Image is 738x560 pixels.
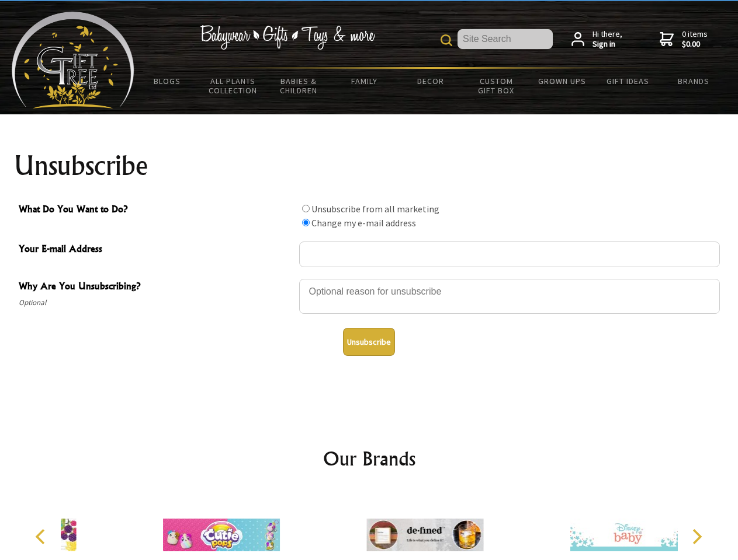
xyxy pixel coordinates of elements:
[441,34,452,46] img: product search
[397,69,463,93] a: Decor
[463,69,529,103] a: Custom Gift Box
[14,152,725,180] h1: Unsubscribe
[661,69,727,93] a: Brands
[134,69,200,93] a: BLOGS
[593,39,622,50] strong: Sign in
[23,444,715,473] h2: Our Brands
[302,205,310,212] input: What Do You Want to Do?
[311,203,439,215] label: Unsubscribe from all marketing
[299,279,720,314] textarea: Why Are You Unsubscribing?
[311,217,416,229] label: Change my e-mail address
[19,296,293,310] span: Optional
[529,69,595,93] a: Grown Ups
[682,39,708,50] strong: $0.00
[302,219,310,226] input: What Do You Want to Do?
[29,524,55,549] button: Previous
[19,242,293,258] span: Your E-mail Address
[458,29,553,49] input: Site Search
[200,25,375,50] img: Babywear - Gifts - Toys & more
[200,69,266,103] a: All Plants Collection
[595,69,661,93] a: Gift Ideas
[12,12,134,108] img: Babyware - Gifts - Toys and more...
[19,279,293,296] span: Why Are You Unsubscribing?
[571,29,622,50] a: Hi there,Sign in
[266,69,332,103] a: Babies & Children
[682,29,708,50] span: 0 items
[684,524,709,549] button: Next
[19,202,293,219] span: What Do You Want to Do?
[660,29,708,50] a: 0 items$0.00
[299,242,720,267] input: Your E-mail Address
[593,29,622,50] span: Hi there,
[332,69,398,93] a: Family
[343,328,395,356] button: Unsubscribe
